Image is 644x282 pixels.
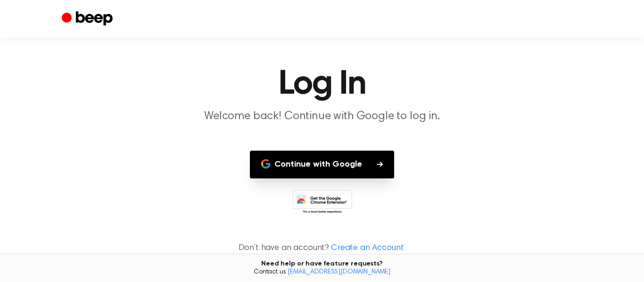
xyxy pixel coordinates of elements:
[6,268,638,277] span: Contact us
[81,67,563,101] h1: Log In
[331,242,404,255] a: Create an Account
[11,242,633,255] p: Don’t have an account?
[288,269,390,275] a: [EMAIL_ADDRESS][DOMAIN_NAME]
[141,109,503,124] p: Welcome back! Continue with Google to log in.
[62,10,115,28] a: Beep
[250,151,394,178] button: Continue with Google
